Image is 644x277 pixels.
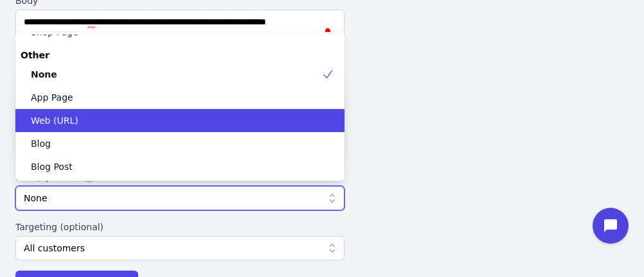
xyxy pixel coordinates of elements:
[31,68,57,81] span: None
[15,221,344,233] label: Targeting (optional)
[31,137,51,150] span: Blog
[31,91,73,104] span: App Page
[31,160,73,173] span: Blog Post
[24,242,323,255] div: All customers
[24,192,323,205] div: None
[31,114,78,127] span: Web (URL)
[15,10,344,47] textarea: To enrich screen reader interactions, please activate Accessibility in Grammarly extension settings
[15,49,344,62] div: Other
